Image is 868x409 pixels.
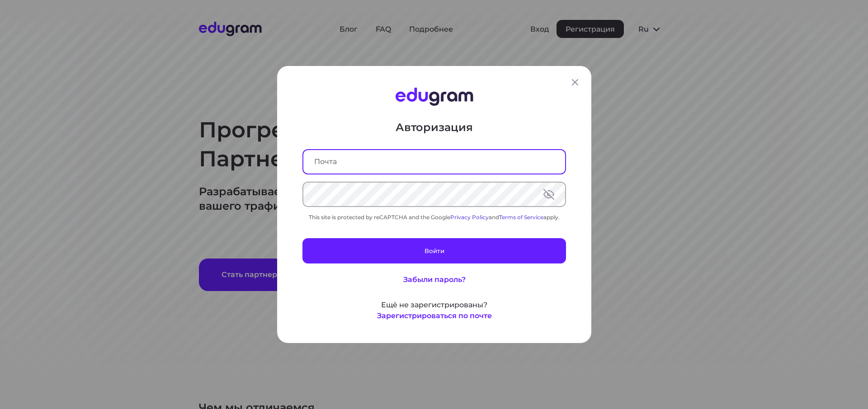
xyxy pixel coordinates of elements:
p: Ещё не зарегистрированы? [302,300,566,310]
p: Авторизация [302,120,566,135]
a: Privacy Policy [450,214,489,221]
button: Забыли пароль? [403,274,465,285]
div: This site is protected by reCAPTCHA and the Google and apply. [302,214,566,221]
input: Почта [303,150,565,174]
img: Edugram Logo [395,88,473,106]
button: Войти [302,238,566,263]
button: Зарегистрироваться по почте [377,310,491,321]
a: Terms of Service [499,214,543,221]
